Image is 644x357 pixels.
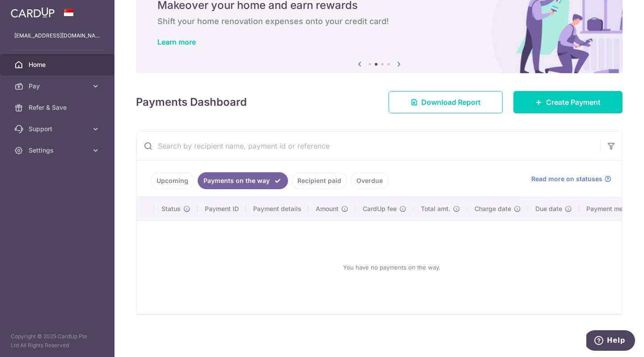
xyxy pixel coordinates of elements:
div: You have no payments on the way. [147,228,636,307]
iframe: Opens a widget where you can find more information [586,330,635,353]
span: Amount [316,204,339,213]
th: Payment ID [198,197,246,220]
h6: Shift your home renovation expenses onto your credit card! [157,16,601,27]
span: Read more on statuses [531,174,602,183]
a: Download Report [389,91,503,113]
a: Upcoming [151,172,194,189]
span: Create Payment [546,97,601,108]
a: Overdue [351,172,389,189]
p: [EMAIL_ADDRESS][DOMAIN_NAME] [14,31,100,40]
span: Status [161,204,181,213]
span: Refer & Save [29,103,88,112]
span: CardUp fee [363,204,397,213]
input: Search by recipient name, payment id or reference [136,132,601,160]
span: Pay [29,82,88,91]
a: Payments on the way [198,172,288,189]
h4: Payments Dashboard [136,94,247,110]
a: Create Payment [513,91,623,113]
a: Read more on statuses [531,174,611,183]
a: Recipient paid [292,172,347,189]
a: Learn more [157,37,196,46]
span: Support [29,125,88,133]
span: Download Report [421,97,481,108]
img: CardUp [11,7,55,18]
span: Total amt. [421,204,450,213]
span: Charge date [475,204,511,213]
span: Settings [29,146,88,155]
span: Home [29,60,88,69]
span: Due date [535,204,562,213]
th: Payment details [246,197,309,220]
